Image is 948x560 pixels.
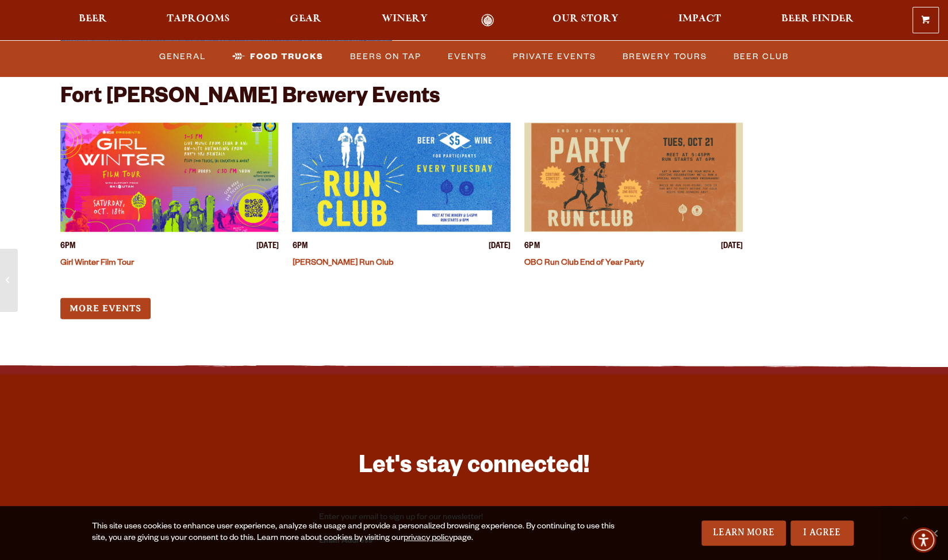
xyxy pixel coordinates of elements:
[292,241,307,253] span: 6PM
[618,43,712,69] a: Brewery Tours
[60,86,440,111] h2: Fort [PERSON_NAME] Brewery Events
[292,123,511,232] a: View event details
[671,14,728,27] a: Impact
[79,14,107,24] span: Beer
[790,520,854,546] a: I Agree
[155,43,210,69] a: General
[256,241,278,253] span: [DATE]
[292,259,393,268] a: [PERSON_NAME] Run Club
[60,241,75,253] span: 6PM
[524,259,643,268] a: OBC Run Club End of Year Party
[701,520,786,546] a: Learn More
[911,527,936,553] div: Accessibility Menu
[891,503,919,531] a: Scroll to top
[71,14,114,27] a: Beer
[382,14,428,24] span: Winery
[60,298,151,319] a: More Events (opens in a new window)
[466,14,509,27] a: Odell Home
[552,14,619,24] span: Our Story
[159,14,237,27] a: Taprooms
[290,14,321,24] span: Gear
[773,14,861,27] a: Beer Finder
[60,123,279,232] a: View event details
[678,14,721,24] span: Impact
[721,241,743,253] span: [DATE]
[60,259,134,268] a: Girl Winter Film Tour
[489,241,511,253] span: [DATE]
[319,451,630,485] h3: Let's stay connected!
[374,14,435,27] a: Winery
[524,241,539,253] span: 6PM
[443,43,492,69] a: Events
[524,123,743,232] a: View event details
[228,43,328,69] a: Food Trucks
[92,522,626,544] div: This site uses cookies to enhance user experience, analyze site usage and provide a personalized ...
[729,43,793,69] a: Beer Club
[282,14,329,27] a: Gear
[781,14,853,24] span: Beer Finder
[545,14,626,27] a: Our Story
[346,43,426,69] a: Beers on Tap
[167,14,230,24] span: Taprooms
[508,43,601,69] a: Private Events
[404,534,453,543] a: privacy policy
